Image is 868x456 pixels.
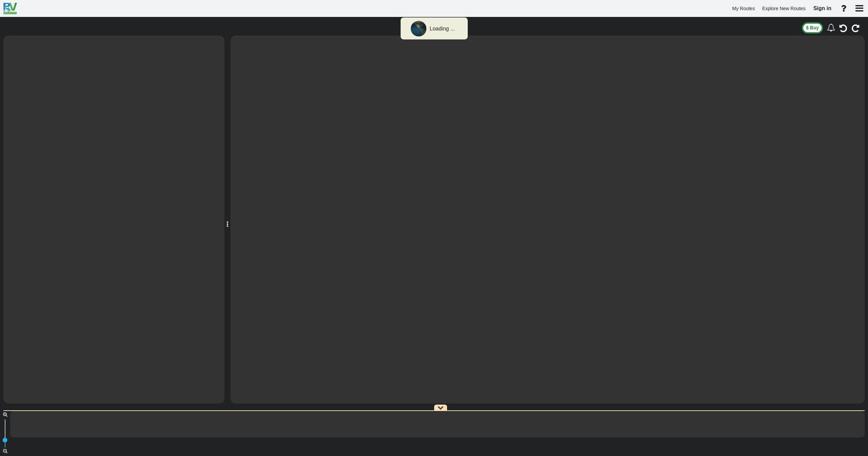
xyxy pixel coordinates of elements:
a: Sign in [810,1,834,16]
div: Loading ... [430,25,455,33]
span: Explore New Routes [762,6,806,11]
button: $ Buy [802,22,823,34]
a: My Routes [729,2,758,15]
span: Sign in [813,5,831,11]
span: My Routes [732,6,755,11]
span: $ Buy [806,25,819,30]
a: Explore New Routes [759,2,809,15]
img: RvPlanetLogo.png [3,3,17,14]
